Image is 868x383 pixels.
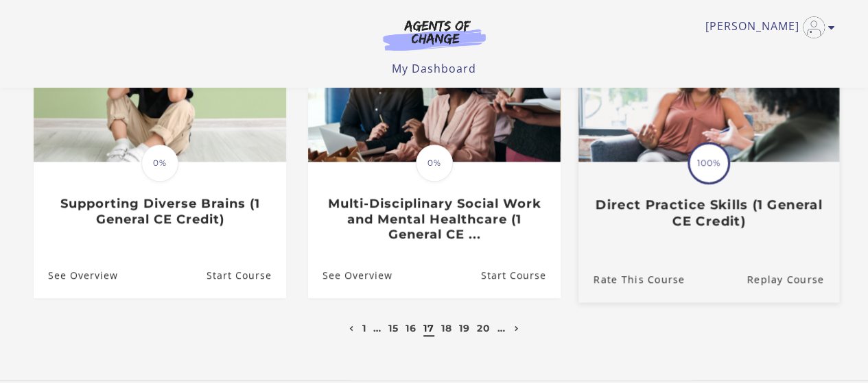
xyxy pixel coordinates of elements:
a: My Dashboard [392,61,476,76]
a: 15 [388,322,399,334]
a: 20 [477,322,491,334]
span: 0% [416,145,453,182]
a: Direct Practice Skills (1 General CE Credit): Resume Course [747,256,839,302]
h3: Multi-Disciplinary Social Work and Mental Healthcare (1 General CE ... [322,196,546,243]
a: 16 [406,322,417,334]
img: Agents of Change Logo [368,19,500,51]
a: Supporting Diverse Brains (1 General CE Credit): Resume Course [206,254,285,298]
span: 100% [690,144,728,182]
a: Multi-Disciplinary Social Work and Mental Healthcare (1 General CE ...: Resume Course [480,254,560,298]
span: 0% [141,145,178,182]
a: Previous page [346,322,357,334]
a: 17 [423,322,434,334]
h3: Supporting Diverse Brains (1 General CE Credit) [48,196,271,227]
a: Supporting Diverse Brains (1 General CE Credit): See Overview [34,254,118,298]
a: 1 [362,322,366,334]
a: 19 [459,322,470,334]
a: Next page [511,322,523,334]
a: … [373,322,382,334]
h3: Direct Practice Skills (1 General CE Credit) [593,197,823,229]
a: Direct Practice Skills (1 General CE Credit): Rate This Course [578,256,684,302]
a: … [497,322,506,334]
a: Multi-Disciplinary Social Work and Mental Healthcare (1 General CE ...: See Overview [308,254,392,298]
a: 18 [441,322,452,334]
a: Toggle menu [705,16,828,38]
